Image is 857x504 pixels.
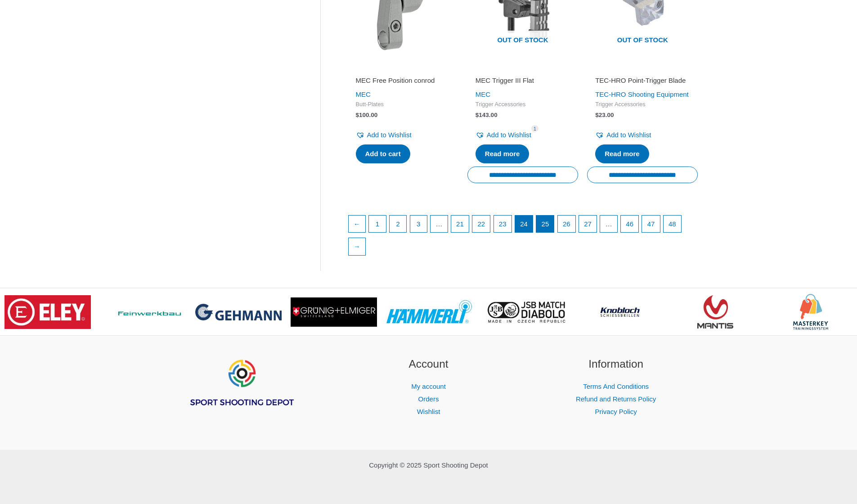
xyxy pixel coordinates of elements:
a: MEC [476,90,490,98]
span: Out of stock [594,31,691,51]
a: Page 1 [369,216,386,233]
a: MEC Free Position conrod [356,76,450,88]
a: Page 21 [451,216,469,233]
span: … [431,216,448,233]
bdi: 100.00 [356,112,378,118]
a: ← [349,216,366,233]
bdi: 143.00 [476,112,498,118]
img: brand logo [4,295,91,329]
a: Page 27 [579,216,597,233]
span: Trigger Accessories [595,101,690,108]
a: Wishlist [417,408,440,415]
nav: Information [534,380,699,418]
p: Copyright © 2025 Sport Shooting Depot [159,459,699,472]
span: $ [595,112,599,118]
span: Page 24 [515,216,533,233]
a: My account [411,382,446,390]
a: Page 26 [558,216,575,233]
iframe: Customer reviews powered by Trustpilot [595,63,690,74]
iframe: Customer reviews powered by Trustpilot [476,63,570,74]
span: … [600,216,617,233]
span: $ [356,112,359,118]
aside: Footer Widget 3 [534,356,699,418]
bdi: 23.00 [595,112,614,118]
span: Butt-Plates [356,101,450,108]
h2: TEC-HRO Point-Trigger Blade [595,76,690,85]
span: 1 [531,125,538,132]
a: Add to Wishlist [595,129,651,141]
a: MEC [356,90,371,98]
a: → [349,238,366,255]
aside: Footer Widget 2 [346,356,511,418]
span: Trigger Accessories [476,101,570,108]
a: Read more about “TEC-HRO Point-Trigger Blade” [595,144,649,163]
a: Page 2 [390,216,407,233]
a: TEC-HRO Point-Trigger Blade [595,76,690,88]
a: Page 22 [472,216,490,233]
span: Add to Wishlist [367,131,412,139]
a: Add to cart: “MEC Free Position conrod” [356,144,410,163]
a: Page 23 [494,216,512,233]
a: Add to Wishlist [356,129,412,141]
a: Page 48 [664,216,681,233]
a: Page 25 [536,216,554,233]
h2: Account [346,356,511,373]
span: $ [476,112,479,118]
nav: Product Pagination [348,215,698,261]
a: Read more about “MEC Trigger III Flat” [476,144,529,163]
a: Page 46 [621,216,638,233]
h2: MEC Free Position conrod [356,76,450,85]
iframe: Customer reviews powered by Trustpilot [356,63,450,74]
h2: MEC Trigger III Flat [476,76,570,85]
nav: Account [346,380,511,418]
a: TEC-HRO Shooting Equipment [595,90,689,98]
a: Page 47 [642,216,660,233]
span: Add to Wishlist [487,131,531,139]
a: Terms And Conditions [583,382,649,390]
aside: Footer Widget 1 [159,356,324,429]
a: Orders [418,395,439,403]
a: Page 3 [410,216,427,233]
a: Refund and Returns Policy [576,395,656,403]
span: Out of stock [474,31,571,51]
a: MEC Trigger III Flat [476,76,570,88]
a: Privacy Policy [595,408,637,415]
h2: Information [534,356,699,373]
span: Add to Wishlist [606,131,651,139]
a: Add to Wishlist [476,129,531,141]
